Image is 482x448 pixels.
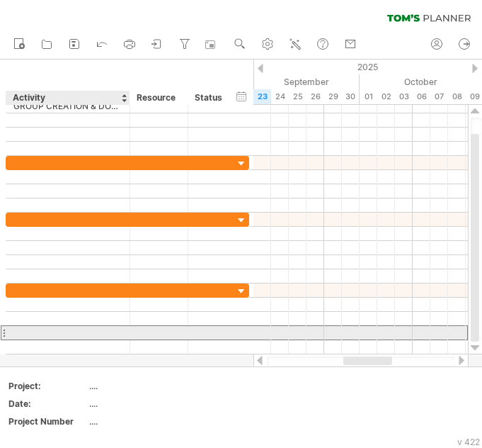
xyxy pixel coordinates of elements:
[306,89,324,104] div: Friday, 26 September 2025
[360,89,377,104] div: Wednesday, 1 October 2025
[137,91,180,105] div: Resource
[271,89,289,104] div: Wednesday, 24 September 2025
[8,415,86,427] div: Project Number
[413,89,430,104] div: Monday, 6 October 2025
[448,89,466,104] div: Wednesday, 8 October 2025
[289,89,306,104] div: Thursday, 25 September 2025
[8,380,86,392] div: Project:
[377,89,395,104] div: Thursday, 2 October 2025
[324,89,342,104] div: Monday, 29 September 2025
[8,398,86,410] div: Date:
[13,99,122,113] div: GROUP CREATION & DOMAIN SELECTION
[342,89,360,104] div: Tuesday, 30 September 2025
[195,91,226,105] div: Status
[89,415,208,427] div: ....
[253,89,271,104] div: Tuesday, 23 September 2025
[89,380,208,392] div: ....
[395,89,413,104] div: Friday, 3 October 2025
[457,437,480,447] div: v 422
[430,89,448,104] div: Tuesday, 7 October 2025
[13,91,122,105] div: Activity
[89,398,208,410] div: ....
